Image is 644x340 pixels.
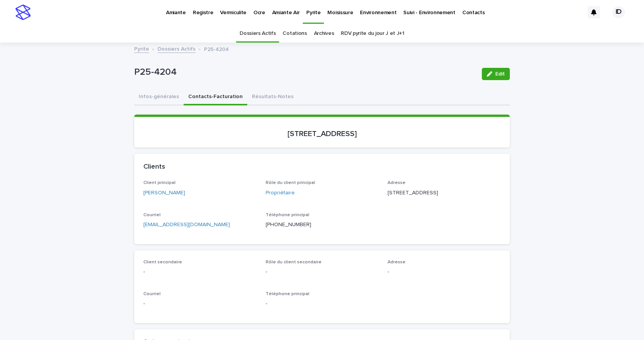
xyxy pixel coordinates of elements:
span: Edit [495,71,505,77]
button: Infos-générales [134,89,184,105]
button: Contacts-Facturation [184,89,247,105]
a: Archives [314,25,334,43]
div: ID [613,6,625,18]
span: Client secondaire [143,260,182,264]
span: Client principal [143,181,176,185]
p: [STREET_ADDRESS] [388,189,501,197]
p: - [266,268,379,276]
a: Cotations [283,25,307,43]
a: Dossiers Actifs [240,25,276,43]
p: [STREET_ADDRESS] [143,129,501,138]
img: stacker-logo-s-only.png [15,5,31,20]
span: Courriel [143,213,161,217]
a: RDV pyrite du jour J et J+1 [341,25,404,43]
a: Pyrite [134,44,149,53]
a: Propriétaire [266,189,295,197]
a: [EMAIL_ADDRESS][DOMAIN_NAME] [143,222,230,227]
p: - [143,300,256,308]
p: - [143,268,256,276]
span: Rôle du client secondaire [266,260,322,264]
span: Courriel [143,292,161,296]
p: - [388,268,501,276]
p: - [266,300,379,308]
p: [PHONE_NUMBER] [266,221,379,229]
a: [PERSON_NAME] [143,189,185,197]
button: Edit [482,68,510,80]
span: Téléphone principal [266,292,309,296]
p: P25-4204 [134,67,476,78]
p: P25-4204 [204,44,229,53]
span: Téléphone principal [266,213,309,217]
h2: Clients [143,163,165,171]
a: Dossiers Actifs [158,44,195,53]
button: Résultats-Notes [247,89,298,105]
span: Adresse [388,260,406,264]
span: Adresse [388,181,406,185]
span: Rôle du client principal [266,181,315,185]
